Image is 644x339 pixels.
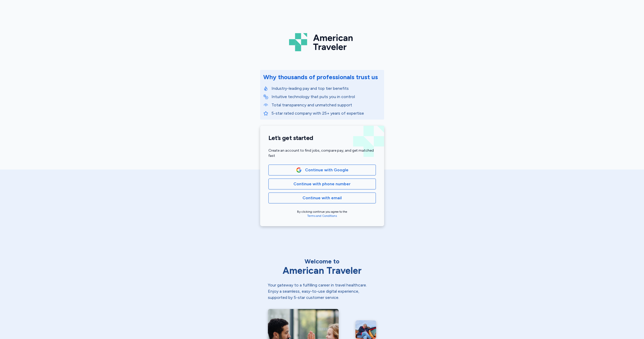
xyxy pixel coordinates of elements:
div: American Traveler [268,266,376,276]
button: Google LogoContinue with Google [268,165,376,175]
div: Why thousands of professionals trust us [263,73,378,81]
div: Your gateway to a fulfilling career in travel healthcare. Enjoy a seamless, easy-to-use digital e... [268,282,376,301]
span: Continue with phone number [293,181,351,187]
img: Google Logo [296,167,302,173]
div: Welcome to [268,257,376,266]
span: Continue with Google [305,167,348,173]
div: By clicking continue you agree to the [268,210,376,218]
h1: Let’s get started [268,134,376,142]
a: Terms and Conditions [307,214,337,218]
p: Total transparency and unmatched support [271,102,381,108]
p: Industry-leading pay and top tier benefits [271,85,381,92]
p: Intuitive technology that puts you in control [271,94,381,100]
img: ER nurse relaxing after a long day [355,320,376,339]
img: Logo [289,31,355,53]
span: Continue with email [302,195,342,201]
button: Continue with email [268,193,376,203]
button: Continue with phone number [268,179,376,189]
div: Create an account to find jobs, compare pay, and get matched fast [268,148,376,158]
p: 5-star rated company with 25+ years of expertise [271,110,381,116]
